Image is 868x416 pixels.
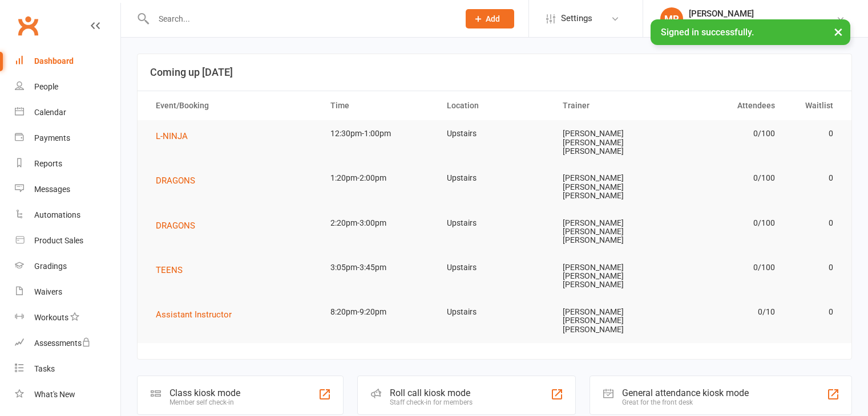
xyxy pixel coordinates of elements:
[552,299,669,343] td: [PERSON_NAME] [PERSON_NAME] [PERSON_NAME]
[390,388,473,398] div: Roll call kiosk mode
[34,262,67,271] div: Gradings
[320,91,437,120] th: Time
[169,388,240,398] div: Class kiosk mode
[669,91,785,120] th: Attendees
[785,254,843,281] td: 0
[15,382,120,407] a: What's New
[34,56,74,66] div: Dashboard
[15,305,120,331] a: Workouts
[552,254,669,299] td: [PERSON_NAME] [PERSON_NAME] [PERSON_NAME]
[15,177,120,202] a: Messages
[156,219,203,233] button: DRAGONS
[15,151,120,177] a: Reports
[150,67,839,78] h3: Coming up [DATE]
[437,91,553,120] th: Location
[552,210,669,254] td: [PERSON_NAME] [PERSON_NAME] [PERSON_NAME]
[486,14,500,23] span: Add
[156,176,195,186] span: DRAGONS
[156,308,240,321] button: Assistant Instructor
[156,263,191,277] button: TEENS
[437,120,553,147] td: Upstairs
[437,299,553,325] td: Upstairs
[785,91,843,120] th: Waitlist
[785,120,843,147] td: 0
[785,165,843,191] td: 0
[156,265,183,275] span: TEENS
[15,279,120,305] a: Waivers
[561,6,592,31] span: Settings
[437,165,553,191] td: Upstairs
[15,254,120,279] a: Gradings
[437,254,553,281] td: Upstairs
[669,165,785,191] td: 0/100
[156,174,203,187] button: DRAGONS
[669,210,785,236] td: 0/100
[320,210,437,236] td: 2:20pm-3:00pm
[552,120,669,165] td: [PERSON_NAME] [PERSON_NAME] [PERSON_NAME]
[14,11,42,40] a: Clubworx
[15,48,120,74] a: Dashboard
[669,254,785,281] td: 0/100
[669,120,785,147] td: 0/100
[34,338,91,348] div: Assessments
[156,131,188,141] span: L-NINJA
[552,91,669,120] th: Trainer
[150,11,451,27] input: Search...
[34,108,66,117] div: Calendar
[15,356,120,382] a: Tasks
[34,313,68,322] div: Workouts
[15,100,120,125] a: Calendar
[828,19,849,44] button: ×
[320,165,437,191] td: 1:20pm-2:00pm
[15,125,120,151] a: Payments
[785,210,843,236] td: 0
[34,185,70,194] div: Messages
[552,165,669,209] td: [PERSON_NAME] [PERSON_NAME] [PERSON_NAME]
[15,331,120,356] a: Assessments
[661,27,754,38] span: Signed in successfully.
[146,91,320,120] th: Event/Booking
[34,390,75,399] div: What's New
[785,299,843,325] td: 0
[156,309,232,320] span: Assistant Instructor
[320,299,437,325] td: 8:20pm-9:20pm
[34,287,62,296] div: Waivers
[622,388,749,398] div: General attendance kiosk mode
[320,254,437,281] td: 3:05pm-3:45pm
[669,299,785,325] td: 0/10
[34,364,55,373] div: Tasks
[689,9,836,19] div: [PERSON_NAME]
[689,19,836,29] div: Family Self Defence [GEOGRAPHIC_DATA]
[390,398,473,406] div: Staff check-in for members
[156,221,195,231] span: DRAGONS
[156,129,196,143] button: L-NINJA
[622,398,749,406] div: Great for the front desk
[15,74,120,100] a: People
[15,228,120,254] a: Product Sales
[34,133,70,142] div: Payments
[169,398,240,406] div: Member self check-in
[34,159,62,168] div: Reports
[15,202,120,228] a: Automations
[660,7,683,30] div: MR
[437,210,553,236] td: Upstairs
[320,120,437,147] td: 12:30pm-1:00pm
[34,82,58,91] div: People
[34,236,83,245] div: Product Sales
[466,9,514,28] button: Add
[34,210,80,219] div: Automations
